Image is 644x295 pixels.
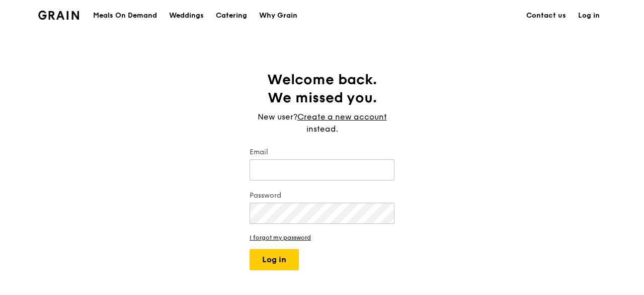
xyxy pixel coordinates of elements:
[258,112,297,122] span: New user?
[250,234,394,241] a: I forgot my password
[210,1,253,31] a: Catering
[93,1,157,31] div: Meals On Demand
[253,1,303,31] a: Why Grain
[216,1,247,31] div: Catering
[306,124,338,134] span: instead.
[163,1,210,31] a: Weddings
[38,11,79,20] img: Grain
[250,249,299,270] button: Log in
[250,71,394,107] h1: Welcome back. We missed you.
[259,1,297,31] div: Why Grain
[572,1,606,31] a: Log in
[520,1,572,31] a: Contact us
[169,1,204,31] div: Weddings
[250,147,394,157] label: Email
[250,191,394,201] label: Password
[297,111,387,123] a: Create a new account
